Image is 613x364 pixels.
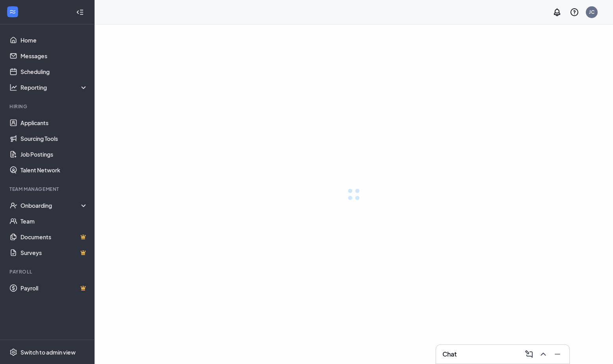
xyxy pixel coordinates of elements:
[442,350,457,358] h3: Chat
[20,83,88,91] div: Reporting
[76,8,84,16] svg: Collapse
[20,146,88,162] a: Job Postings
[20,280,88,296] a: PayrollCrown
[9,8,17,16] svg: WorkstreamLogo
[20,64,88,79] a: Scheduling
[9,186,86,192] div: Team Management
[20,213,88,229] a: Team
[20,162,88,178] a: Talent Network
[20,48,88,64] a: Messages
[570,7,579,17] svg: QuestionInfo
[550,348,563,360] button: Minimize
[9,268,86,275] div: Payroll
[20,348,76,356] div: Switch to admin view
[9,83,17,91] svg: Analysis
[9,348,17,356] svg: Settings
[20,32,88,48] a: Home
[20,229,88,245] a: DocumentsCrown
[20,245,88,261] a: SurveysCrown
[553,349,562,359] svg: Minimize
[20,115,88,131] a: Applicants
[552,7,562,17] svg: Notifications
[539,349,548,359] svg: ChevronUp
[589,9,594,15] div: JC
[536,348,549,360] button: ChevronUp
[20,201,88,209] div: Onboarding
[524,349,534,359] svg: ComposeMessage
[20,131,88,146] a: Sourcing Tools
[9,201,17,209] svg: UserCheck
[9,103,86,110] div: Hiring
[522,348,535,360] button: ComposeMessage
